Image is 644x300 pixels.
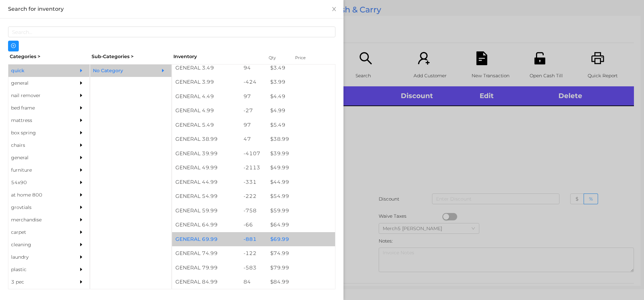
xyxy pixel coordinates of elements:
div: carpet [8,226,69,239]
i: icon: caret-right [79,168,84,172]
i: icon: caret-right [79,192,84,197]
div: GENERAL 4.99 [172,103,240,118]
div: -122 [240,246,267,261]
div: -331 [240,175,267,189]
div: $ 54.99 [267,189,335,204]
div: Qty [267,53,287,62]
div: -27 [240,103,267,118]
i: icon: caret-right [79,105,84,110]
div: $ 5.49 [267,118,335,132]
div: plastic [8,263,69,276]
div: 47 [240,132,267,146]
div: furniture [8,164,69,176]
div: No Category [90,65,151,77]
div: $ 49.99 [267,161,335,175]
div: GENERAL 44.99 [172,175,240,189]
div: $ 64.99 [267,218,335,232]
div: Search for inventory [8,5,335,13]
div: -222 [240,189,267,204]
div: GENERAL 84.99 [172,275,240,289]
div: grovtials [8,201,69,214]
div: GENERAL 4.49 [172,89,240,104]
i: icon: caret-right [79,205,84,210]
div: box spring [8,127,69,139]
div: -583 [240,261,267,275]
div: GENERAL 59.99 [172,204,240,218]
div: GENERAL 3.49 [172,61,240,75]
div: $ 38.99 [267,132,335,146]
div: 94 [240,61,267,75]
i: icon: caret-right [79,255,84,259]
div: Price [293,53,320,62]
div: -4107 [240,146,267,161]
div: -758 [240,204,267,218]
i: icon: caret-right [79,143,84,147]
i: icon: caret-right [79,93,84,98]
div: 97 [240,89,267,104]
i: icon: caret-right [161,68,165,73]
div: 84 [240,275,267,289]
div: Sub-Categories > [90,51,172,62]
button: icon: plus-circle [8,41,19,51]
div: Categories > [8,51,90,62]
div: $ 3.99 [267,75,335,89]
div: GENERAL 69.99 [172,232,240,247]
div: mattress [8,114,69,127]
div: GENERAL 38.99 [172,132,240,146]
div: GENERAL 39.99 [172,146,240,161]
div: $ 4.49 [267,89,335,104]
div: bed frame [8,102,69,114]
div: $ 79.99 [267,261,335,275]
div: -424 [240,75,267,89]
div: at home 800 [8,189,69,201]
i: icon: caret-right [79,267,84,272]
div: laundry [8,251,69,263]
div: $ 39.99 [267,146,335,161]
div: GENERAL 3.99 [172,75,240,89]
div: GENERAL 49.99 [172,161,240,175]
div: nail remover [8,89,69,102]
div: chairs [8,139,69,152]
div: 54x90 [8,176,69,189]
div: $ 3.49 [267,61,335,75]
input: Search... [8,27,335,37]
div: GENERAL 74.99 [172,246,240,261]
div: -881 [240,232,267,247]
i: icon: caret-right [79,242,84,247]
div: 3 pec [8,276,69,288]
div: $ 84.99 [267,275,335,289]
div: $ 44.99 [267,175,335,189]
div: -66 [240,218,267,232]
div: $ 4.99 [267,103,335,118]
div: 97 [240,118,267,132]
i: icon: caret-right [79,155,84,160]
i: icon: caret-right [79,217,84,222]
div: $ 74.99 [267,246,335,261]
div: Inventory [173,53,260,60]
div: GENERAL 54.99 [172,189,240,204]
i: icon: caret-right [79,68,84,73]
i: icon: caret-right [79,81,84,85]
i: icon: caret-right [79,118,84,123]
div: GENERAL 5.49 [172,118,240,132]
div: $ 69.99 [267,232,335,247]
div: GENERAL 79.99 [172,261,240,275]
i: icon: caret-right [79,180,84,185]
div: $ 59.99 [267,204,335,218]
div: general [8,152,69,164]
div: GENERAL 64.99 [172,218,240,232]
i: icon: close [331,6,337,12]
i: icon: caret-right [79,230,84,234]
i: icon: caret-right [79,280,84,284]
div: -2113 [240,161,267,175]
div: merchandise [8,214,69,226]
div: general [8,77,69,89]
div: quick [8,65,69,77]
i: icon: caret-right [79,130,84,135]
div: cleaning [8,239,69,251]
